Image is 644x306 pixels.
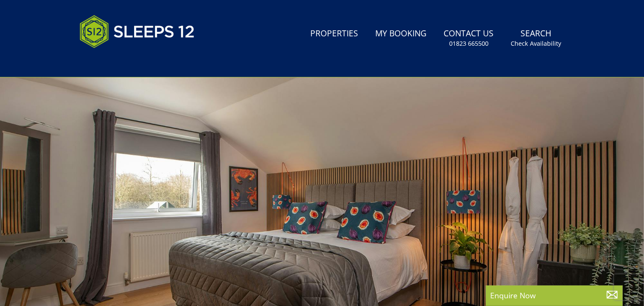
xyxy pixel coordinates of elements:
[75,58,165,65] iframe: Customer reviews powered by Trustpilot
[511,39,562,48] small: Check Availability
[441,24,497,52] a: Contact Us01823 665500
[307,24,362,44] a: Properties
[79,10,195,53] img: Sleeps 12
[508,24,565,52] a: SearchCheck Availability
[490,290,618,301] p: Enquire Now
[372,24,430,44] a: My Booking
[449,39,488,48] small: 01823 665500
